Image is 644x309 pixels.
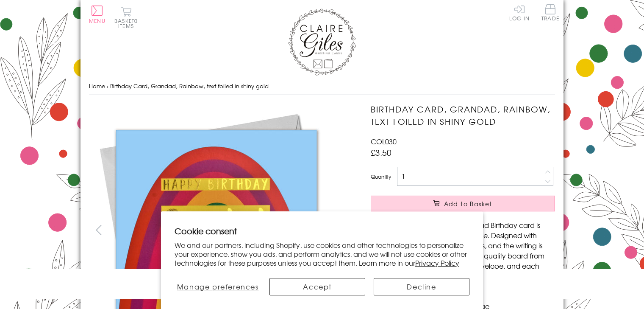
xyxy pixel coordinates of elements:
span: Add to Basket [444,199,492,208]
button: prev [89,220,108,239]
span: COL030 [371,136,397,146]
span: Manage preferences [177,281,259,292]
button: Manage preferences [175,278,261,295]
label: Quantity [371,173,391,180]
button: Accept [269,278,365,295]
a: Privacy Policy [415,258,459,268]
a: Log In [509,4,530,21]
h1: Birthday Card, Grandad, Rainbow, text foiled in shiny gold [371,103,555,128]
a: Home [89,82,105,90]
span: Trade [541,4,559,21]
nav: breadcrumbs [89,78,555,95]
span: Menu [89,17,105,25]
h2: Cookie consent [175,225,469,237]
span: 0 items [118,17,138,30]
button: Decline [374,278,469,295]
a: Trade [541,4,559,22]
span: Birthday Card, Grandad, Rainbow, text foiled in shiny gold [110,82,269,90]
button: Add to Basket [371,196,555,211]
button: Menu [89,6,105,23]
button: Basket0 items [114,7,138,28]
span: › [107,82,108,90]
span: £3.50 [371,146,391,158]
p: We and our partners, including Shopify, use cookies and other technologies to personalize your ex... [175,241,469,267]
img: Claire Giles Greetings Cards [288,8,356,76]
